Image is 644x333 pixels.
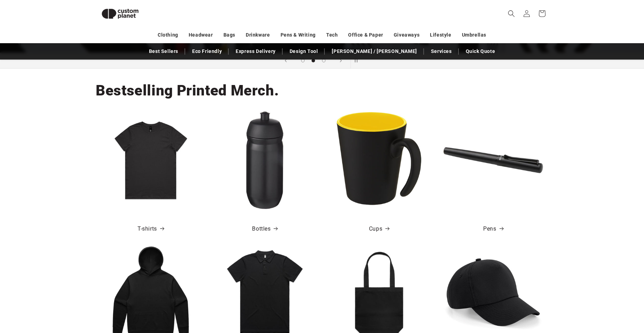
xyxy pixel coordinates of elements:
a: Pens [483,224,503,234]
button: Load slide 1 of 3 [298,55,308,66]
button: Load slide 2 of 3 [308,55,319,66]
iframe: Chat Widget [528,258,644,333]
a: Headwear [189,29,213,41]
summary: Search [504,6,519,21]
button: Load slide 3 of 3 [319,55,329,66]
h2: Bestselling Printed Merch. [96,81,279,100]
a: Clothing [158,29,178,41]
img: Custom Planet [96,3,144,25]
a: Giveaways [394,29,419,41]
img: HydroFlex™ 500 ml squeezy sport bottle [215,110,315,210]
a: T-shirts [138,224,164,234]
button: Previous slide [278,53,293,68]
a: Design Tool [286,45,322,57]
a: Lifestyle [430,29,451,41]
a: Bottles [252,224,277,234]
a: Best Sellers [146,45,182,57]
a: Office & Paper [348,29,383,41]
a: Services [427,45,455,57]
a: Quick Quote [462,45,499,57]
a: Cups [369,224,389,234]
button: Next slide [333,53,348,68]
img: Oli 360 ml ceramic mug with handle [329,110,429,210]
a: Drinkware [246,29,270,41]
a: Bags [223,29,235,41]
a: Umbrellas [462,29,486,41]
button: Pause slideshow [351,53,366,68]
a: Eco Friendly [189,45,225,57]
a: Express Delivery [232,45,279,57]
a: [PERSON_NAME] / [PERSON_NAME] [328,45,420,57]
a: Tech [326,29,338,41]
a: Pens & Writing [281,29,316,41]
